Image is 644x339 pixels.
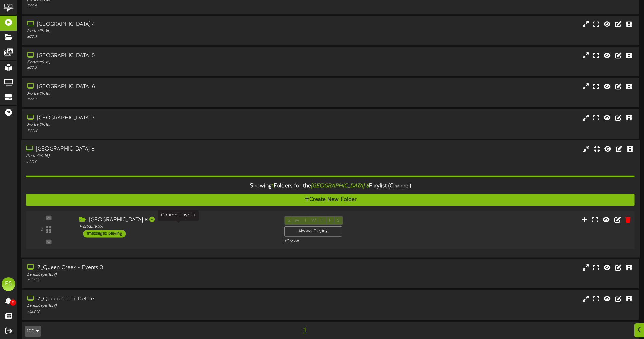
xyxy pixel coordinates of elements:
[302,327,308,334] span: 1
[27,21,274,28] div: [GEOGRAPHIC_DATA] 4
[83,230,126,237] div: 1 messages playing
[27,91,274,97] div: Portrait ( 9:16 )
[27,114,274,122] div: [GEOGRAPHIC_DATA] 7
[27,272,274,278] div: Landscape ( 16:9 )
[27,65,274,71] div: # 7716
[27,52,274,60] div: [GEOGRAPHIC_DATA] 5
[27,3,274,8] div: # 7714
[27,303,274,309] div: Landscape ( 16:9 )
[10,299,16,306] span: 0
[284,238,428,244] div: Play All
[27,128,274,134] div: # 7718
[311,183,369,189] i: [GEOGRAPHIC_DATA] 8
[27,122,274,128] div: Portrait ( 9:16 )
[26,194,634,206] button: Create New Folder
[79,224,274,230] div: Portrait ( 9:16 )
[27,309,274,315] div: # 13843
[27,60,274,65] div: Portrait ( 9:16 )
[272,183,274,189] span: 1
[26,153,274,159] div: Portrait ( 9:16 )
[284,226,342,237] div: Always Playing
[2,277,15,291] div: PS
[27,264,274,272] div: Z_Queen Creek - Events 3
[27,83,274,91] div: [GEOGRAPHIC_DATA] 6
[25,326,41,337] button: 100
[27,278,274,283] div: # 13732
[27,295,274,303] div: Z_Queen Creek Delete
[27,97,274,102] div: # 7717
[79,216,274,224] div: [GEOGRAPHIC_DATA] 8
[27,28,274,34] div: Portrait ( 9:16 )
[26,159,274,165] div: # 7719
[27,34,274,40] div: # 7715
[21,179,640,194] div: Showing Folders for the Playlist (Channel)
[26,145,274,153] div: [GEOGRAPHIC_DATA] 8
